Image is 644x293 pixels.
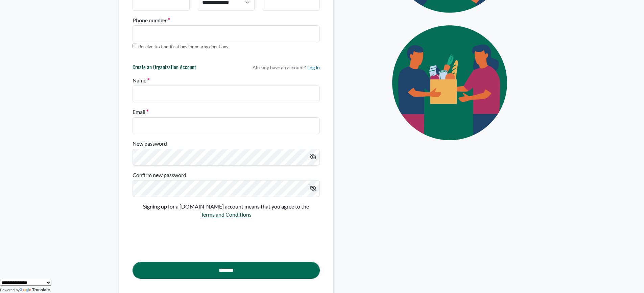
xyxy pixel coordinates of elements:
img: Google Translate [20,288,32,293]
a: Log In [307,64,320,71]
a: Terms and Conditions [201,211,252,218]
label: Name [133,76,149,84]
p: Signing up for a [DOMAIN_NAME] account means that you agree to the [133,202,320,211]
label: Confirm new password [133,171,186,179]
label: Email [133,108,148,116]
a: Translate [20,288,50,292]
img: Eye Icon [377,19,525,146]
label: Phone number [133,16,170,24]
label: Receive text notifications for nearby donations [138,44,228,50]
p: Already have an account? [253,64,320,71]
label: New password [133,140,167,148]
h6: Create an Organization Account [133,64,196,73]
iframe: reCAPTCHA [133,225,235,251]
